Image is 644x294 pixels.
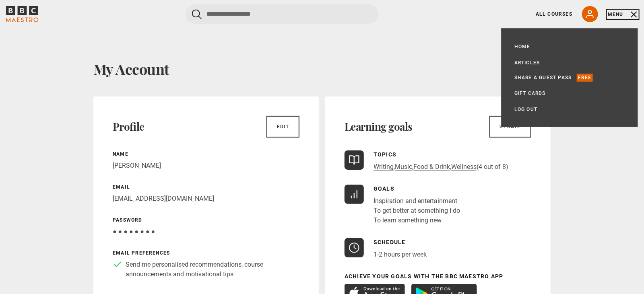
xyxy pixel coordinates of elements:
a: Articles [514,59,540,67]
p: Name [113,150,299,158]
p: [PERSON_NAME] [113,161,299,171]
a: Update [489,116,531,138]
a: Food & Drink [413,163,450,171]
li: To get better at something I do [374,206,460,216]
p: , , , (4 out of 8) [374,162,508,172]
p: Goals [374,185,460,193]
a: Home [514,43,530,51]
p: Achieve your goals with the BBC Maestro App [345,272,531,281]
a: Writing [374,163,394,171]
a: Log out [514,105,537,113]
h2: Profile [113,120,144,133]
p: Password [113,216,299,224]
a: All Courses [536,10,572,18]
input: Search [186,4,379,24]
li: Inspiration and entertainment [374,196,460,206]
button: Submit the search query [192,9,202,19]
p: Email preferences [113,249,299,257]
a: Music [395,163,412,171]
p: [EMAIL_ADDRESS][DOMAIN_NAME] [113,194,299,204]
h1: My Account [93,60,551,77]
h2: Learning goals [345,120,413,133]
a: Wellness [451,163,477,171]
p: Free [577,74,593,82]
p: Email [113,183,299,191]
span: ● ● ● ● ● ● ● ● [113,228,155,235]
svg: BBC Maestro [6,6,38,22]
p: Schedule [374,238,427,247]
a: Edit [266,116,299,138]
button: Toggle navigation [608,10,638,19]
a: Gift Cards [514,89,546,97]
a: Share a guest pass [514,74,572,82]
p: 1-2 hours per week [374,250,427,259]
li: To learn something new [374,216,460,225]
p: Send me personalised recommendations, course announcements and motivational tips [126,260,299,279]
p: Topics [374,150,508,159]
